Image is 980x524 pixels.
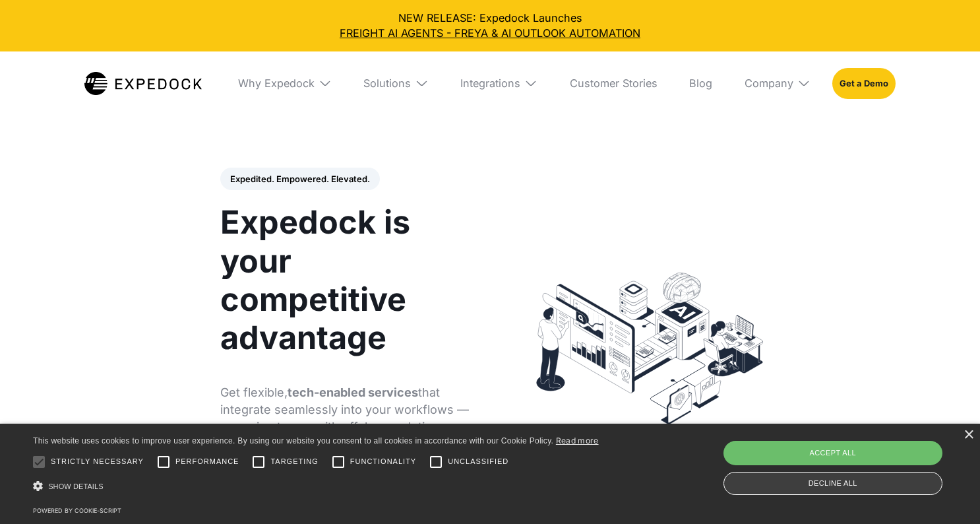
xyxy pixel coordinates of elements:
iframe: Chat Widget [914,461,980,524]
a: Get a Demo [832,68,896,99]
a: FREIGHT AI AGENTS - FREYA & AI OUTLOOK AUTOMATION [11,26,969,41]
div: Company [734,51,822,115]
span: Strictly necessary [51,456,144,467]
div: Close [964,430,973,440]
div: Solutions [353,51,439,115]
span: Performance [175,456,239,467]
a: Customer Stories [559,51,668,115]
a: Read more [556,436,599,445]
div: Accept all [723,441,943,465]
p: Get flexible, that integrate seamlessly into your workflows — powering teams with offshore soluti... [220,384,476,470]
div: NEW RELEASE: Expedock Launches [11,11,969,40]
div: Decline all [723,472,943,495]
h1: Expedock is your competitive advantage [220,203,476,357]
span: Show details [48,482,104,490]
a: Powered by cookie-script [33,507,121,514]
div: Solutions [363,77,411,90]
span: Functionality [350,456,416,467]
strong: tech-enabled services [288,385,418,399]
span: This website uses cookies to improve user experience. By using our website you consent to all coo... [33,436,553,445]
a: Blog [679,51,723,115]
div: Integrations [450,51,549,115]
div: Why Expedock [227,51,342,115]
div: Show details [33,477,599,496]
div: Why Expedock [238,77,315,90]
div: Company [745,77,793,90]
div: Integrations [460,77,520,90]
span: Targeting [270,456,318,467]
span: Unclassified [448,456,508,467]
